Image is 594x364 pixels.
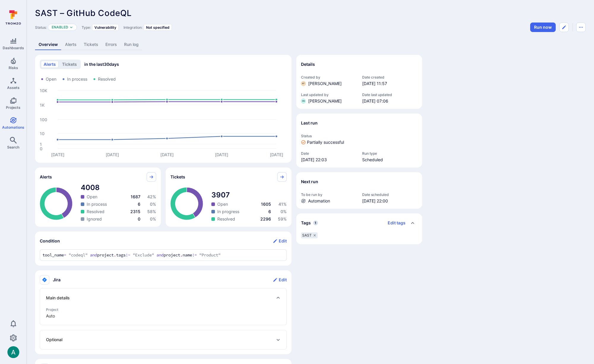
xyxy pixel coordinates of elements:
text: [DATE] [51,152,64,157]
h2: Last run [301,120,318,126]
span: Run type [362,151,417,156]
text: 1 [40,142,42,147]
span: 1605 [261,202,271,207]
div: Alerts/Tickets trend [35,55,292,163]
text: [DATE] [270,152,283,157]
a: Overview [35,39,61,50]
div: Kacper Nowak [301,99,306,103]
span: Dashboards [3,46,24,50]
a: Run log [121,39,142,50]
span: [DATE] 22:00 [362,198,417,204]
span: 2296 [260,216,271,221]
span: Search [7,145,19,149]
div: Vulnerability [92,24,119,31]
button: Enabled [52,25,68,30]
span: 6 [268,209,271,214]
section: Last run widget [296,114,422,167]
button: Expand dropdown [69,25,73,29]
span: ticket project [46,313,281,319]
button: Edit automation [559,23,569,32]
a: Errors [102,39,121,50]
span: Open [87,194,97,200]
span: [PERSON_NAME] [308,81,342,87]
span: 0 % [281,209,287,214]
div: SAST [301,232,318,238]
span: 1 [313,221,318,225]
span: Date [301,151,356,156]
span: Date scheduled [362,192,417,197]
span: Project [46,307,281,312]
span: Resolved [98,76,116,82]
span: 6 [138,202,140,207]
text: 10K [40,88,47,93]
section: Details widget [296,55,422,109]
text: [DATE] [160,152,174,157]
div: Alerts pie widget [35,167,161,227]
span: Type: [82,25,91,30]
span: Automations [2,125,24,130]
span: [PERSON_NAME] [308,98,342,104]
h2: Details [301,61,315,67]
button: Edit [273,275,287,285]
span: Tickets [170,174,185,180]
span: 2315 [130,209,140,214]
h2: Next run [301,179,318,185]
span: Partially successful [307,139,344,145]
span: Last updated by [301,92,356,97]
span: total [211,190,287,200]
span: SAST – GitHub CodeQL [35,8,132,18]
span: [DATE] 11:57 [362,81,417,87]
span: Resolved [87,209,104,215]
span: Not specified [146,25,170,30]
text: [DATE] [215,152,228,157]
textarea: Add condition [42,252,284,258]
span: [DATE] 22:03 [301,157,356,163]
button: tickets [59,61,80,68]
span: 0 [138,216,140,221]
span: 1687 [131,194,140,199]
text: 100 [40,117,47,122]
img: ACg8ocLSa5mPYBaXNx3eFu_EmspyJX0laNWN7cXOFirfQ7srZveEpg=s96-c [7,346,19,358]
section: Jira action widget [35,270,292,354]
span: Automation [308,198,330,204]
span: Date last updated [362,92,417,97]
a: Alerts [61,39,80,50]
span: Resolved [217,216,235,222]
button: Run automation [530,23,556,32]
span: Optional [46,337,62,343]
span: 0 % [150,202,156,207]
span: Open [217,201,228,207]
section: Next run widget [296,172,422,209]
span: 42 % [147,194,156,199]
h2: Jira [53,277,61,283]
span: In process [87,201,107,207]
div: Automation tabs [35,39,586,50]
div: Collapse tags [296,213,422,232]
span: Main details [46,295,70,301]
div: Arjan Dehar [7,346,19,358]
text: 10 [40,131,45,136]
text: 0 [40,146,42,151]
span: Status [301,134,417,138]
span: 41 % [278,202,287,207]
span: In process [67,76,87,82]
div: ticket fields overview [40,288,287,349]
span: Scheduled [362,157,417,163]
div: Billy Tinnes [301,81,306,86]
span: Alerts [40,174,52,180]
button: Automation menu [576,23,586,32]
span: SAST [302,233,312,238]
a: Tickets [80,39,102,50]
div: Main details [46,293,281,303]
span: Status: [35,25,47,30]
button: alerts [41,61,58,68]
span: Created by [301,75,356,79]
span: Assets [7,85,20,90]
span: Open [46,76,56,82]
span: To be run by [301,192,356,197]
span: total [81,183,156,192]
span: In progress [217,209,239,215]
text: 1K [40,103,45,108]
span: 59 % [278,216,287,221]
